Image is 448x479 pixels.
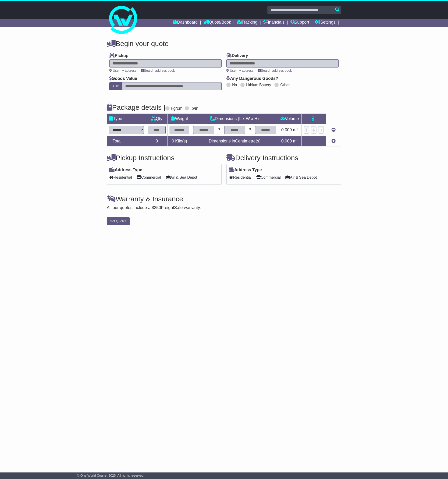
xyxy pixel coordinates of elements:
[247,124,253,136] td: x
[203,19,231,27] a: Quote/Book
[191,106,198,111] label: lb/in
[296,127,298,131] sup: 3
[256,174,281,181] span: Commercial
[246,83,271,87] label: Lithium Battery
[216,124,222,136] td: x
[109,174,132,181] span: Residential
[331,128,336,132] a: Remove this item
[146,136,168,146] td: 0
[232,83,237,87] label: No
[107,154,222,162] h4: Pickup Instructions
[315,19,335,27] a: Settings
[77,474,145,477] span: © One World Courier 2025. All rights reserved.
[281,139,292,143] span: 0.000
[226,53,248,58] label: Delivery
[107,195,341,203] h4: Warranty & Insurance
[109,167,142,173] label: Address Type
[171,106,182,111] label: kg/cm
[226,154,341,162] h4: Delivery Instructions
[173,19,198,27] a: Dashboard
[229,174,252,181] span: Residential
[290,19,309,27] a: Support
[229,167,262,173] label: Address Type
[296,138,298,142] sup: 3
[107,136,146,146] td: Total
[331,139,336,143] a: Add new item
[168,114,191,124] td: Weight
[146,114,168,124] td: Qty
[263,19,284,27] a: Financials
[107,114,146,124] td: Type
[280,83,290,87] label: Other
[293,139,298,143] span: m
[293,128,298,132] span: m
[258,69,292,72] a: Search address book
[109,69,136,72] a: Use my address
[107,217,130,225] button: Get Quotes
[285,174,317,181] span: Air & Sea Depot
[281,128,292,132] span: 0.000
[191,136,278,146] td: Dimensions in Centimetre(s)
[172,139,174,143] span: 0
[109,76,137,81] label: Goods Value
[278,114,301,124] td: Volume
[107,205,341,210] div: All our quotes include a $ FreightSafe warranty.
[226,76,278,81] label: Any Dangerous Goods?
[107,40,341,47] h4: Begin your quote
[109,53,128,58] label: Pickup
[109,82,122,90] label: AUD
[237,19,257,27] a: Tracking
[168,136,191,146] td: Kilo(s)
[137,174,161,181] span: Commercial
[141,69,175,72] a: Search address book
[154,205,161,210] span: 250
[191,114,278,124] td: Dimensions (L x W x H)
[107,103,165,111] h4: Package details |
[166,174,197,181] span: Air & Sea Depot
[226,69,253,72] a: Use my address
